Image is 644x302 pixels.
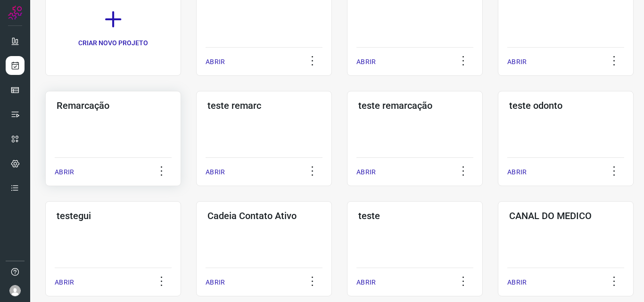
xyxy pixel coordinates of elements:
p: ABRIR [206,278,225,287]
p: ABRIR [356,167,376,177]
h3: CANAL DO MEDICO [509,210,622,221]
p: ABRIR [206,57,225,67]
h3: teste remarcação [358,100,471,111]
p: ABRIR [356,278,376,287]
p: ABRIR [356,57,376,67]
h3: teste remarc [207,100,321,111]
p: ABRIR [507,278,527,287]
p: ABRIR [206,167,225,177]
p: ABRIR [507,167,527,177]
img: Logo [8,6,22,20]
h3: testegui [57,210,170,221]
p: ABRIR [507,57,527,67]
h3: teste odonto [509,100,622,111]
img: avatar-user-boy.jpg [9,285,21,296]
p: ABRIR [55,167,74,177]
h3: teste [358,210,471,221]
p: CRIAR NOVO PROJETO [78,38,148,48]
h3: Remarcação [57,100,170,111]
h3: Cadeia Contato Ativo [207,210,321,221]
p: ABRIR [55,278,74,287]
